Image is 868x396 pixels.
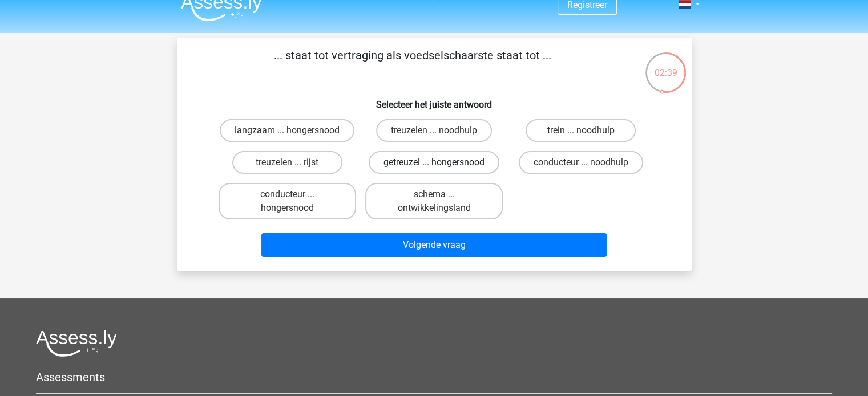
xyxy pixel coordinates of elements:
[195,90,673,110] h6: Selecteer het juiste antwoord
[644,51,687,80] div: 02:39
[261,233,607,257] button: Volgende vraag
[519,151,643,174] label: conducteur ... noodhulp
[369,151,499,174] label: getreuzel ... hongersnood
[526,119,636,142] label: trein ... noodhulp
[195,47,631,81] p: ... staat tot vertraging als voedselschaarste staat tot ...
[232,151,342,174] label: treuzelen ... rijst
[365,183,503,219] label: schema ... ontwikkelingsland
[219,183,356,219] label: conducteur ... hongersnood
[36,370,832,384] h5: Assessments
[376,119,492,142] label: treuzelen ... noodhulp
[36,330,117,357] img: Assessly logo
[220,119,354,142] label: langzaam ... hongersnood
